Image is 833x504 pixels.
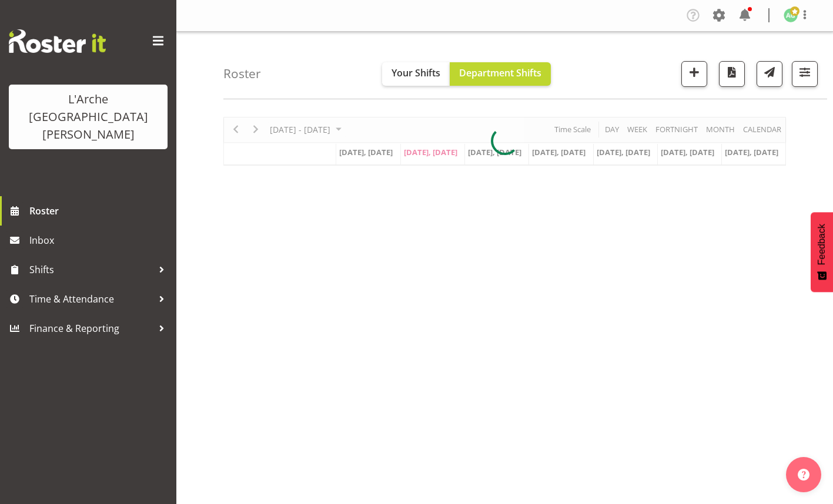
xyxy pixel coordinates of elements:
button: Filter Shifts [792,61,818,87]
span: Inbox [29,231,170,249]
span: Time & Attendance [29,290,153,308]
button: Add a new shift [681,61,707,87]
button: Send a list of all shifts for the selected filtered period to all rostered employees. [757,61,782,87]
span: Your Shifts [392,66,440,79]
img: adrian-garduque52.jpg [784,8,798,22]
div: L'Arche [GEOGRAPHIC_DATA][PERSON_NAME] [21,90,156,143]
span: Roster [29,202,170,220]
img: Rosterit website logo [9,29,106,53]
button: Download a PDF of the roster according to the set date range. [719,61,745,87]
button: Department Shifts [450,62,551,86]
span: Department Shifts [459,66,541,79]
span: Feedback [817,224,827,265]
span: Finance & Reporting [29,320,153,337]
h4: Roster [223,67,261,80]
button: Feedback - Show survey [811,212,833,292]
img: help-xxl-2.png [798,469,809,481]
button: Your Shifts [382,62,450,86]
span: Shifts [29,261,153,278]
